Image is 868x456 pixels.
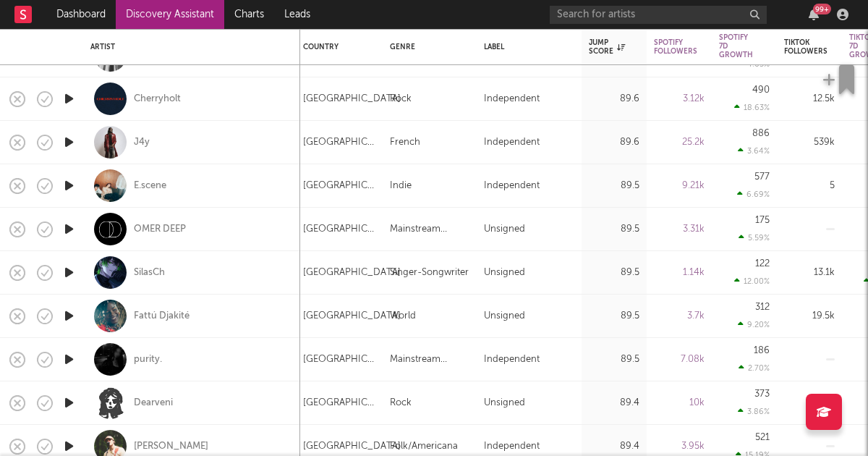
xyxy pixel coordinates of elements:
[737,190,770,199] div: 6.69 %
[390,177,412,195] div: Indie
[390,438,458,455] div: Folk/Americana
[134,223,186,236] a: OMER DEEP
[303,394,375,412] div: [GEOGRAPHIC_DATA]
[390,134,420,151] div: French
[390,308,416,325] div: World
[589,438,639,455] div: 89.4
[784,264,835,282] div: 13.1k
[754,172,770,182] div: 577
[719,33,753,59] div: Spotify 7D Growth
[303,134,375,151] div: [GEOGRAPHIC_DATA]
[784,308,835,325] div: 19.5k
[739,363,770,373] div: 2.70 %
[134,136,150,149] a: J4y
[589,308,639,325] div: 89.5
[484,134,540,151] div: Independent
[134,310,190,323] a: Fattú Djakité
[484,438,540,455] div: Independent
[484,221,525,238] div: Unsigned
[784,177,835,195] div: 5
[484,308,525,325] div: Unsigned
[755,303,770,312] div: 312
[390,264,469,282] div: Singer-Songwriter
[654,351,705,368] div: 7.08k
[390,90,412,108] div: Rock
[589,177,639,195] div: 89.5
[303,177,375,195] div: [GEOGRAPHIC_DATA]
[738,146,770,156] div: 3.64 %
[809,9,819,20] button: 99+
[390,394,412,412] div: Rock
[738,407,770,416] div: 3.86 %
[654,177,705,195] div: 9.21k
[134,93,181,106] a: Cherryholt
[784,394,835,412] div: 24.2k
[390,221,469,238] div: Mainstream Electronic
[589,351,639,368] div: 89.5
[654,308,705,325] div: 3.7k
[654,438,705,455] div: 3.95k
[784,38,827,56] div: Tiktok Followers
[484,264,525,282] div: Unsigned
[738,320,770,329] div: 9.20 %
[484,43,567,51] div: Label
[589,394,639,412] div: 89.4
[90,43,286,51] div: Artist
[654,264,705,282] div: 1.14k
[813,4,831,14] div: 99 +
[589,221,639,238] div: 89.5
[484,394,525,412] div: Unsigned
[484,90,540,108] div: Independent
[739,233,770,242] div: 5.59 %
[589,264,639,282] div: 89.5
[550,6,767,24] input: Search for artists
[390,351,469,368] div: Mainstream Electronic
[589,90,639,108] div: 89.6
[484,177,540,195] div: Independent
[484,351,540,368] div: Independent
[589,38,625,56] div: Jump Score
[134,397,173,410] a: Dearveni
[134,440,208,453] a: [PERSON_NAME]
[303,221,375,238] div: [GEOGRAPHIC_DATA]
[784,90,835,108] div: 12.5k
[134,266,165,279] a: SilasCh
[752,85,770,95] div: 490
[654,394,705,412] div: 10k
[303,308,401,325] div: [GEOGRAPHIC_DATA]
[755,216,770,225] div: 175
[303,43,368,51] div: Country
[734,103,770,112] div: 18.63 %
[754,346,770,355] div: 186
[303,438,401,455] div: [GEOGRAPHIC_DATA]
[303,90,401,108] div: [GEOGRAPHIC_DATA]
[654,134,705,151] div: 25.2k
[390,43,462,51] div: Genre
[134,353,162,366] a: purity.
[303,264,401,282] div: [GEOGRAPHIC_DATA]
[784,134,835,151] div: 539k
[752,129,770,138] div: 886
[755,259,770,269] div: 122
[734,276,770,286] div: 12.00 %
[755,433,770,442] div: 521
[303,351,375,368] div: [GEOGRAPHIC_DATA]
[654,221,705,238] div: 3.31k
[134,180,166,193] a: E.scene
[754,389,770,399] div: 373
[589,134,639,151] div: 89.6
[654,90,705,108] div: 3.12k
[654,38,697,56] div: Spotify Followers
